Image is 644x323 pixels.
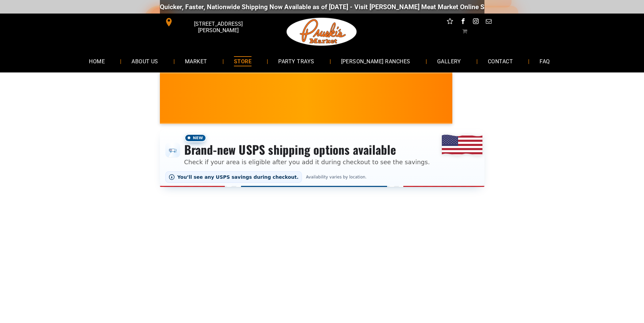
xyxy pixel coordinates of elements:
span: You’ll see any USPS savings during checkout. [177,174,299,180]
a: ABOUT US [121,52,168,70]
a: MARKET [175,52,217,70]
a: [STREET_ADDRESS][PERSON_NAME] [160,17,263,27]
h3: Brand-new USPS shipping options available [184,142,430,157]
a: email [484,17,493,27]
div: Quicker, Faster, Nationwide Shipping Now Available as of [DATE] - Visit [PERSON_NAME] Meat Market... [157,3,566,11]
span: [STREET_ADDRESS][PERSON_NAME] [174,17,262,37]
a: FAQ [529,52,560,70]
a: HOME [79,52,115,70]
a: CONTACT [478,52,523,70]
a: PARTY TRAYS [268,52,324,70]
span: New [184,134,207,142]
a: STORE [224,52,262,70]
a: [PERSON_NAME] RANCHES [331,52,421,70]
a: Social network [446,17,454,27]
a: facebook [458,17,467,27]
a: instagram [471,17,480,27]
span: [PERSON_NAME] MARKET [448,103,581,114]
div: Shipping options announcement [160,129,484,187]
p: Check if your area is eligible after you add it during checkout to see the savings. [184,157,430,167]
a: GALLERY [427,52,471,70]
img: Pruski-s+Market+HQ+Logo2-1920w.png [285,14,358,50]
span: Availability varies by location. [305,175,368,179]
